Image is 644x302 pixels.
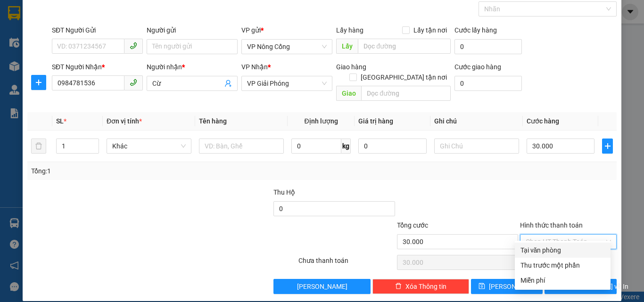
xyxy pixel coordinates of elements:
span: Xóa Thông tin [405,281,446,292]
span: plus [603,142,612,150]
button: save[PERSON_NAME] [471,279,543,294]
span: Thu Hộ [273,188,295,196]
span: [PERSON_NAME] [489,281,539,292]
span: Khác [112,139,186,153]
button: deleteXóa Thông tin [372,279,469,294]
span: phone [130,42,137,49]
input: Ghi Chú [434,139,519,154]
span: Lấy hàng [336,26,363,34]
span: user-add [224,80,232,87]
label: Cước lấy hàng [454,26,497,34]
span: delete [395,283,402,290]
button: plus [602,139,613,154]
div: SĐT Người Nhận [52,62,143,72]
span: Giá trị hàng [358,117,393,125]
input: Cước giao hàng [454,76,522,91]
span: [PERSON_NAME] [297,281,347,292]
span: Lấy [336,39,358,54]
span: Giao [336,86,361,101]
div: Thu trước một phần [520,260,605,270]
span: kg [341,139,351,154]
span: [GEOGRAPHIC_DATA] tận nơi [357,72,451,82]
span: Tên hàng [199,117,227,125]
div: SĐT Người Gửi [52,25,143,35]
input: Dọc đường [358,39,451,54]
input: Cước lấy hàng [454,39,522,54]
span: VP Nhận [241,63,268,71]
button: [PERSON_NAME] [273,279,370,294]
th: Ghi chú [430,112,523,131]
label: Cước giao hàng [454,63,501,71]
span: phone [130,79,137,86]
button: delete [31,139,46,154]
span: Cước hàng [527,117,559,125]
div: VP gửi [241,25,332,35]
span: Đơn vị tính [107,117,142,125]
span: Định lượng [304,117,338,125]
div: Người gửi [147,25,238,35]
div: Tại văn phòng [520,245,605,255]
div: Chưa thanh toán [297,255,396,272]
label: Hình thức thanh toán [520,221,583,229]
input: 0 [358,139,426,154]
button: plus [31,75,46,90]
span: VP Giải Phóng [247,76,327,90]
span: plus [32,79,46,86]
span: Lấy tận nơi [410,25,451,35]
button: printer[PERSON_NAME] và In [545,279,617,294]
span: VP Nông Cống [247,40,327,54]
div: Miễn phí [520,275,605,286]
input: Dọc đường [361,86,451,101]
span: Tổng cước [397,221,428,229]
div: Tổng: 1 [31,166,249,176]
input: VD: Bàn, Ghế [199,139,284,154]
div: Người nhận [147,62,238,72]
span: SL [56,117,64,125]
span: Giao hàng [336,63,366,71]
span: save [479,283,485,290]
